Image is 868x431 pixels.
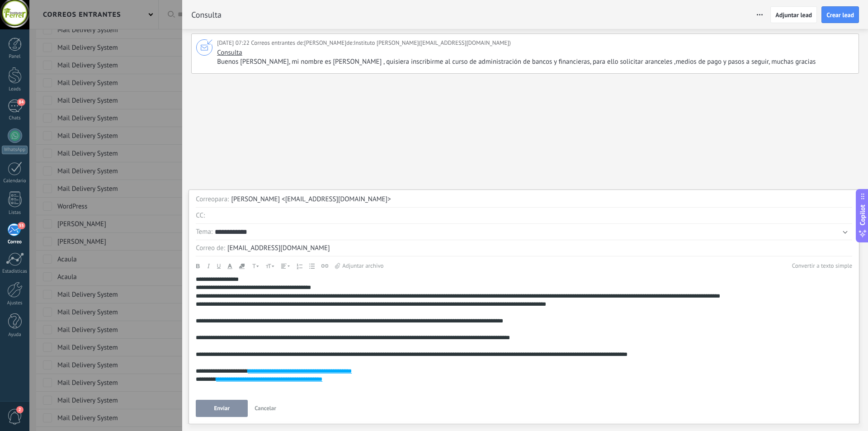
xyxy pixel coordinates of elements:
div: Ayuda [2,332,28,338]
span: 84 [17,99,25,106]
span: Cancelar [255,404,276,412]
span: Alineación [281,264,290,269]
span: Color de relleno [239,264,245,269]
button: Negrita [196,261,200,271]
button: Lista marcada [309,261,315,271]
span: Adjuntar lead [775,12,812,18]
span: Enviar [214,405,230,412]
span: [EMAIL_ADDRESS][DOMAIN_NAME] [227,244,330,252]
span: Letra [251,263,259,269]
span: Buenos [PERSON_NAME], mi nombre es [PERSON_NAME] , quisiera inscribirme al curso de administració... [217,57,822,66]
div: [DATE] 07:22 Correos entrantes de: de: [217,38,511,47]
button: Enviar [196,400,248,417]
div: WhatsApp [2,146,28,154]
span: Color de fuente [227,263,232,269]
div: : [227,195,229,204]
button: Lista numerada [297,261,302,271]
div: Chats [2,115,28,121]
div: para [215,195,229,204]
span: Copilot [858,204,867,225]
div: [PERSON_NAME] <[EMAIL_ADDRESS][DOMAIN_NAME]> [231,191,852,208]
div: Calendario [2,178,28,184]
div: Listas [2,210,28,216]
span: Tamaño de fuente [266,263,274,269]
span: ([EMAIL_ADDRESS][DOMAIN_NAME]) [419,38,511,47]
label: Adjunto [335,261,383,271]
div: Panel [2,54,28,60]
span: Adjuntar [321,264,328,268]
div: Ajustes [2,300,28,306]
div: Tema: [196,227,212,237]
span: 55 [18,222,25,229]
button: Convertir a texto simple [792,261,852,271]
button: Subrayado [217,261,221,271]
span: leyla quagliato [304,38,346,47]
button: Crear lead [821,6,859,24]
div: Correo de: [196,244,225,253]
span: 2 [16,406,24,413]
span: Consulta [217,48,242,57]
button: Cursiva [207,261,210,271]
div: Correo [2,239,28,245]
div: Estadísticas [2,269,28,275]
div: CC: [196,211,205,220]
button: Adjuntar lead [770,6,817,24]
span: Instituto Ferrer [354,38,419,47]
button: Cancelar [251,400,280,417]
div: Leads [2,86,28,92]
h2: Consulta [191,6,222,24]
span: Crear lead [826,12,854,18]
